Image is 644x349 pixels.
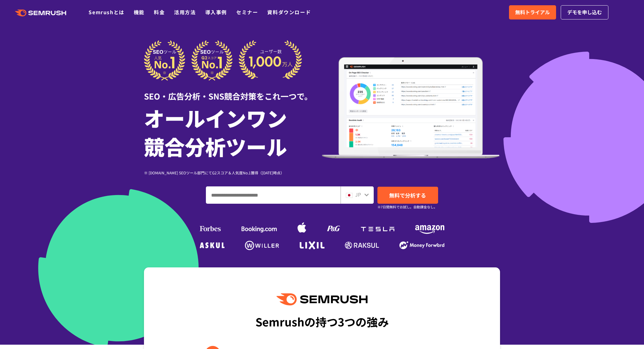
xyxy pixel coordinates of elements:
[377,204,437,210] small: ※7日間無料でお試し。自動課金なし。
[89,8,124,16] a: Semrushとは
[377,187,438,204] a: 無料で分析する
[355,191,361,198] span: JP
[276,293,368,305] img: Semrush
[144,81,322,102] div: SEO・広告分析・SNS競合対策をこれ一つで。
[205,8,227,16] a: 導入事例
[206,187,340,203] input: ドメイン、キーワードまたはURLを入力してください
[144,104,322,160] h1: オールインワン 競合分析ツール
[567,8,602,16] span: デモを申し込む
[134,8,145,16] a: 機能
[515,8,550,16] span: 無料トライアル
[255,310,389,333] div: Semrushの持つ3つの強み
[154,8,165,16] a: 料金
[174,8,196,16] a: 活用方法
[144,170,322,176] div: ※ [DOMAIN_NAME] SEOツール部門にてG2スコア＆人気度No.1獲得（[DATE]時点）
[389,191,426,199] span: 無料で分析する
[236,8,258,16] a: セミナー
[561,5,608,19] a: デモを申し込む
[267,8,311,16] a: 資料ダウンロード
[509,5,556,19] a: 無料トライアル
